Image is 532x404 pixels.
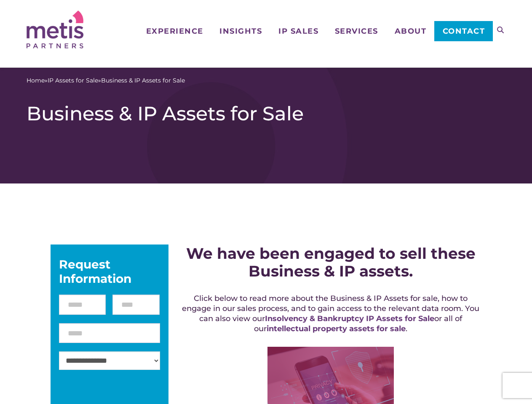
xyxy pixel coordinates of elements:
span: About [395,27,427,35]
span: Experience [146,27,203,35]
span: IP Sales [278,27,318,35]
a: intellectual property assets for sale [267,324,406,333]
img: Metis Partners [27,11,83,48]
h1: Business & IP Assets for Sale [27,102,505,125]
span: Contact [443,27,485,35]
span: » » [27,76,185,85]
a: Home [27,76,45,85]
a: Insolvency & Bankruptcy IP Assets for Sale [265,314,434,323]
a: Contact [434,21,493,41]
strong: We have been engaged to sell these Business & IP assets. [186,244,476,280]
h5: Click below to read more about the Business & IP Assets for sale, how to engage in our sales proc... [180,293,481,334]
span: Business & IP Assets for Sale [101,76,185,85]
div: Request Information [59,257,160,286]
a: IP Assets for Sale [48,76,98,85]
span: Insights [219,27,262,35]
span: Services [335,27,378,35]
